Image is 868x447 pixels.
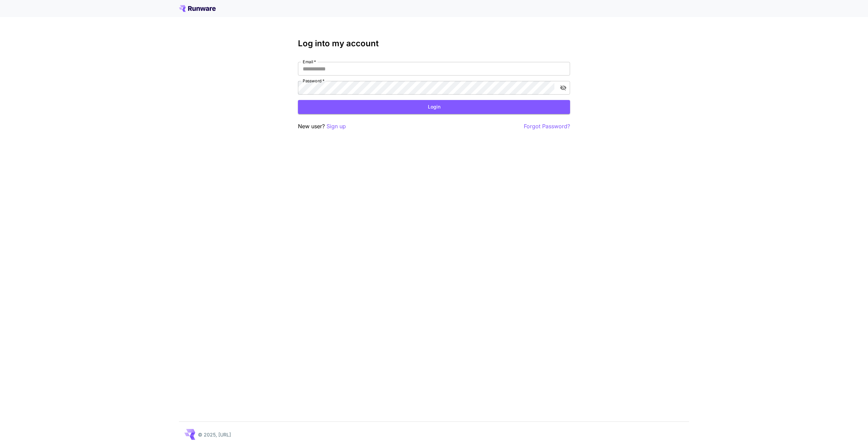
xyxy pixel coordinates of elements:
button: toggle password visibility [557,82,569,94]
label: Email [303,59,316,65]
button: Login [298,100,570,114]
label: Password [303,78,324,84]
button: Forgot Password? [524,122,570,131]
button: Sign up [327,122,346,131]
p: © 2025, [URL] [198,431,231,438]
p: New user? [298,122,346,131]
h3: Log into my account [298,39,570,48]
